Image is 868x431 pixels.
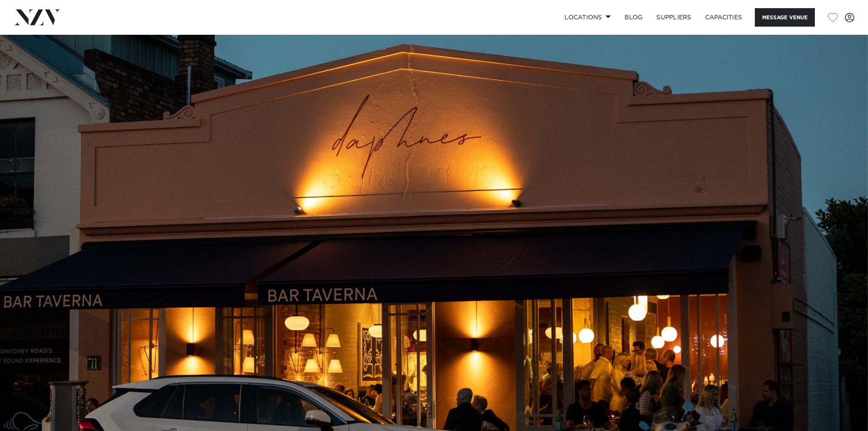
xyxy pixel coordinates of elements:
a: Locations [558,8,618,27]
a: BLOG [618,8,649,27]
a: SUPPLIERS [649,8,698,27]
button: Message Venue [755,8,815,27]
a: Capacities [698,8,749,27]
img: nzv-logo.png [14,9,60,25]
